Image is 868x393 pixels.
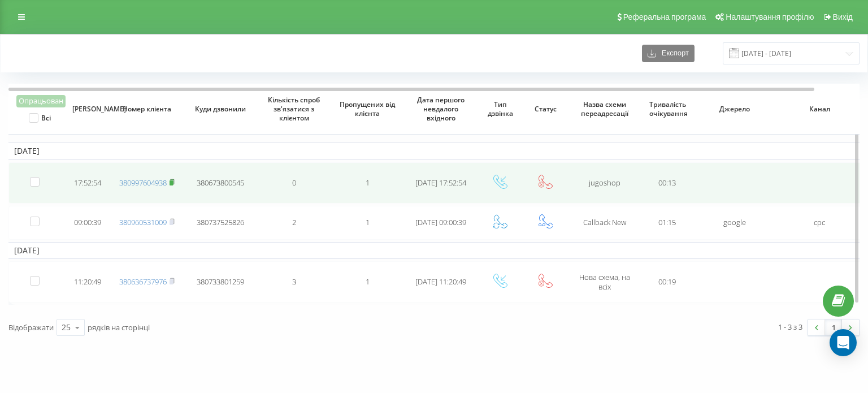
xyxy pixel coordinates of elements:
span: Дата першого невдалого вхідного [413,96,469,122]
span: Канал [787,105,853,114]
span: [DATE] 09:00:39 [415,217,466,227]
span: рядків на сторінці [88,322,150,332]
span: 380737525826 [197,217,244,227]
span: [DATE] 11:20:49 [415,277,466,287]
span: Номер клієнта [119,105,175,114]
span: Кількість спроб зв'язатися з клієнтом [266,96,322,122]
span: 380733801259 [197,277,244,287]
td: 09:00:39 [65,206,110,240]
span: 3 [292,277,296,287]
td: cpc [777,206,862,240]
span: Джерело [702,105,768,114]
span: 2 [292,217,296,227]
span: 1 [366,217,370,227]
a: 380636737976 [119,277,167,287]
td: 11:20:49 [65,261,110,303]
div: 1 - 3 з 3 [778,321,802,332]
label: Всі [29,113,51,123]
span: Назва схеми переадресації [577,100,633,118]
span: Вихід [833,12,853,21]
a: 380960531009 [119,217,167,227]
a: 1 [825,319,842,335]
span: Пропущених від клієнта [340,100,396,118]
span: [PERSON_NAME] [72,105,103,114]
div: Open Intercom Messenger [830,329,857,356]
span: 1 [366,178,370,188]
span: Тип дзвінка [485,100,515,118]
span: 1 [366,277,370,287]
td: Сallback New [568,206,641,240]
span: Реферальна програма [623,12,706,21]
span: 380673800545 [197,178,244,188]
td: 17:52:54 [65,162,110,204]
td: jugoshop [568,162,641,204]
button: Експорт [642,45,695,62]
span: Налаштування профілю [726,12,814,21]
td: 00:13 [641,162,692,204]
span: Відображати [8,322,54,332]
span: [DATE] 17:52:54 [415,178,466,188]
div: 25 [62,322,71,333]
a: 380997604938 [119,178,167,188]
td: Нова схема, на всіх [568,261,641,303]
td: google [692,206,777,240]
span: Тривалість очікування [649,100,685,118]
span: Експорт [656,49,689,58]
span: 0 [292,178,296,188]
span: Статус [530,105,561,114]
td: 00:19 [641,261,692,303]
span: Куди дзвонили [193,105,249,114]
td: 01:15 [641,206,692,240]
